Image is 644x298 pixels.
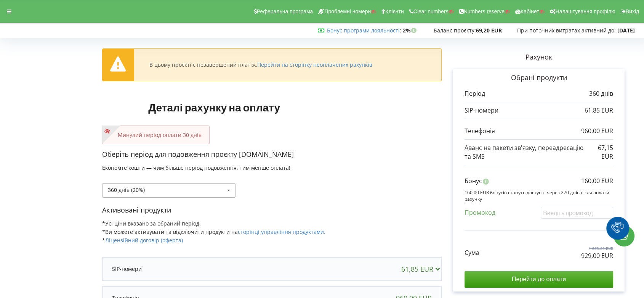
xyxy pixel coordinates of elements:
a: Перейти на сторінку неоплачених рахунків [257,61,372,68]
p: 61,85 EUR [585,106,613,115]
span: Вихід [626,8,639,14]
div: В цьому проєкті є незавершений платіж. [149,61,372,68]
p: 160,00 EUR бонусів стануть доступні через 270 днів після оплати рахунку [465,189,613,202]
p: 929,00 EUR [581,251,613,260]
p: Телефонія [465,127,495,135]
p: Оберіть період для подовження проєкту [DOMAIN_NAME] [102,150,442,159]
strong: [DATE] [617,27,635,34]
p: Обрані продукти [465,73,613,83]
input: Введіть промокод [541,207,613,219]
p: Минулий період оплати 30 днів [110,131,202,139]
span: Баланс проєкту: [434,27,476,34]
span: Реферальна програма [257,8,313,14]
p: Промокод [465,208,495,217]
a: Бонус програми лояльності [327,27,400,34]
a: сторінці управління продуктами. [238,228,325,235]
span: Економте кошти — чим більше період подовження, тим менше оплата! [102,164,290,171]
p: Рахунок [442,52,636,62]
strong: 2% [403,27,418,34]
span: Налаштування профілю [555,8,615,14]
p: 160,00 EUR [581,177,613,185]
div: 61,85 EUR [401,265,443,273]
p: SIP-номери [112,265,142,273]
span: *Ви можете активувати та відключити продукти на [102,228,325,235]
input: Перейти до оплати [465,271,613,287]
p: Аванс на пакети зв'язку, переадресацію та SMS [465,143,588,161]
p: 1 089,00 EUR [581,246,613,251]
h1: Деталі рахунку на оплату [102,89,326,126]
strong: 69,20 EUR [476,27,502,34]
span: Numbers reserve [464,8,505,14]
p: 67,15 EUR [588,143,613,161]
p: Період [465,89,485,98]
a: Ліцензійний договір (оферта) [105,237,183,244]
p: 960,00 EUR [581,127,613,135]
span: Кабінет [521,8,539,14]
p: Сума [465,248,479,257]
span: При поточних витратах активний до: [517,27,616,34]
p: Активовані продукти [102,205,442,215]
div: 360 днів (20%) [108,187,145,193]
span: *Усі ціни вказано за обраний період. [102,220,201,227]
span: : [327,27,401,34]
span: Проблемні номери [324,8,371,14]
p: SIP-номери [465,106,498,115]
span: Клієнти [385,8,404,14]
p: 360 днів [589,89,613,98]
p: Бонус [465,177,482,185]
span: Clear numbers [413,8,449,14]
